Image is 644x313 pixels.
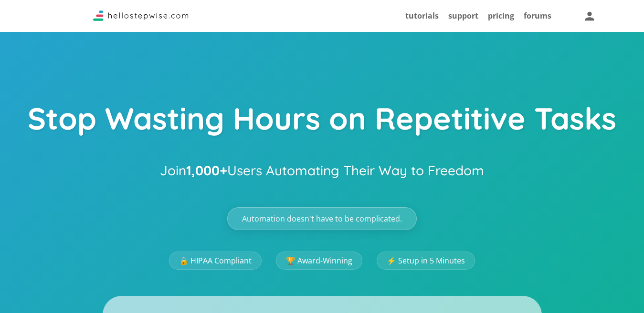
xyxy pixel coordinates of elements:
[448,10,478,21] a: support
[160,158,484,183] h2: Join Users Automating Their Way to Freedom
[276,252,362,270] a: 🏆 Award-Winning
[28,101,616,142] h1: Stop Wasting Hours on Repetitive Tasks
[169,252,262,270] a: 🔒 HIPAA Compliant
[405,10,439,21] a: tutorials
[93,13,189,23] a: Stepwise
[524,10,551,21] a: forums
[93,10,189,21] img: Logo
[377,252,475,270] a: ⚡ Setup in 5 Minutes
[242,215,402,222] span: Automation doesn't have to be complicated.
[488,10,514,21] a: pricing
[186,162,227,179] strong: 1,000+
